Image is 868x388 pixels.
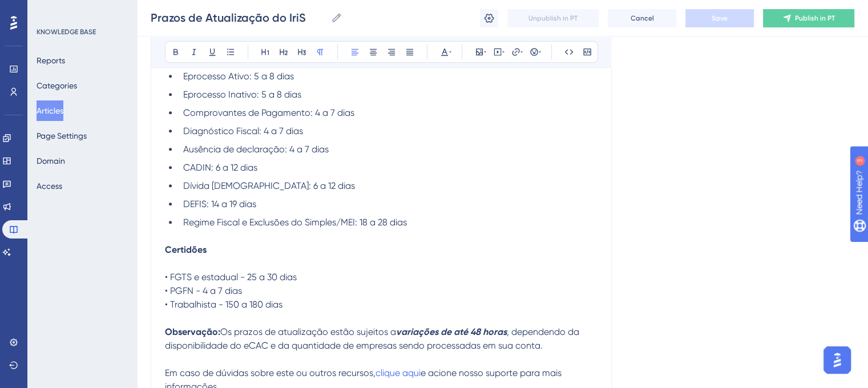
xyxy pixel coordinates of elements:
span: Em caso de dúvidas sobre este ou outros recursos, [165,367,376,378]
span: Need Help? [27,3,71,17]
strong: variações de até 48 horas [396,326,507,337]
button: Categories [37,75,77,96]
button: Save [685,9,754,27]
span: CADIN: 6 a 12 dias [183,162,257,173]
button: Articles [37,100,63,121]
span: Os prazos de atualização estão sujeitos a [220,326,396,337]
span: • PGFN - 4 a 7 dias [165,285,242,296]
span: Eprocesso Inativo: 5 a 8 dias [183,89,301,100]
span: Unpublish in PT [528,14,578,23]
span: • FGTS e estadual - 25 a 30 dias [165,272,297,282]
div: KNOWLEDGE BASE [37,27,96,37]
input: Article Name [151,10,326,26]
span: Save [712,14,728,23]
button: Access [37,176,62,196]
span: Publish in PT [795,14,835,23]
span: Eprocesso Ativo: 5 a 8 dias [183,71,294,82]
span: Comprovantes de Pagamento: 4 a 7 dias [183,107,354,118]
button: Unpublish in PT [507,9,599,27]
span: Diagnóstico Fiscal: 4 a 7 dias [183,126,303,136]
span: Cancel [631,14,654,23]
button: Cancel [608,9,676,27]
button: Publish in PT [763,9,854,27]
button: Domain [37,151,65,171]
span: Ausência de declaração: 4 a 7 dias [183,144,329,155]
button: Page Settings [37,126,87,146]
span: Dívida [DEMOGRAPHIC_DATA]: 6 a 12 dias [183,180,355,191]
strong: Observação: [165,326,220,337]
span: Regime Fiscal e Exclusões do Simples/MEI: 18 a 28 dias [183,217,407,228]
button: Reports [37,50,65,71]
span: DEFIS: 14 a 19 dias [183,199,256,209]
span: • Trabalhista - 150 a 180 dias [165,299,282,310]
div: 3 [79,6,83,15]
iframe: UserGuiding AI Assistant Launcher [820,343,854,377]
strong: Certidões [165,244,207,255]
a: clique aqui [376,367,421,378]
